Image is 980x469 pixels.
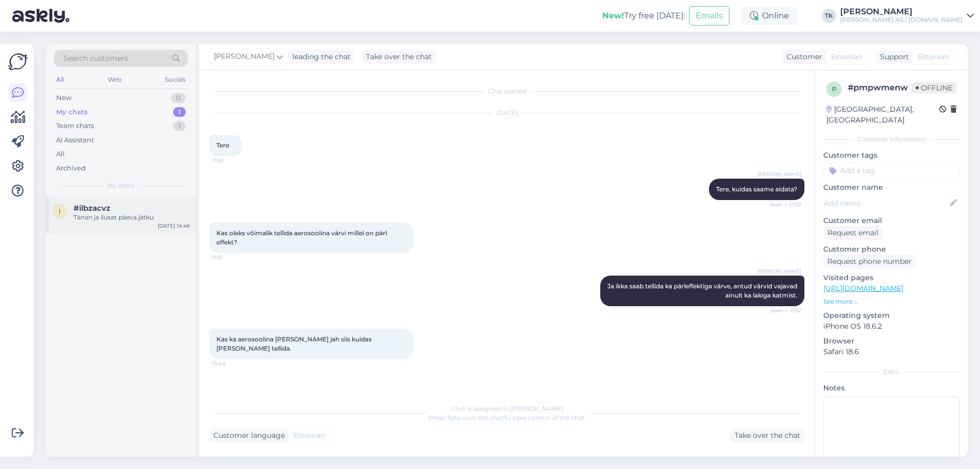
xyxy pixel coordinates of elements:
[823,297,960,306] p: See more ...
[823,310,960,321] p: Operating system
[173,121,186,131] div: 1
[107,181,135,190] span: My chats
[288,52,351,62] div: leading the chat
[216,141,229,149] span: Tere
[918,52,949,62] span: Estonian
[209,108,804,117] div: [DATE]
[823,347,960,357] p: Safari 18.6
[848,82,912,94] div: # pmpwmenw
[716,185,797,193] span: Tere, kuidas saame aidata?
[63,53,128,64] span: Search customers
[742,7,797,25] div: Online
[173,107,186,117] div: 1
[607,282,799,299] span: Ja ikka saab tellida ka pärleffektiga värve, antud värvid vajavad ainult ka lakiga katmist.
[106,73,124,86] div: Web
[209,430,285,441] div: Customer language
[212,254,251,261] span: 11:51
[763,307,801,314] span: Seen ✓ 11:52
[823,383,960,393] p: Notes
[171,93,186,103] div: 0
[56,149,65,159] div: All
[209,87,804,96] div: Chat started
[823,135,960,144] div: Customer information
[832,85,837,93] span: p
[823,182,960,193] p: Customer name
[782,52,822,62] div: Customer
[823,273,960,283] p: Visited pages
[840,8,974,24] a: [PERSON_NAME][PERSON_NAME] AS / [DOMAIN_NAME]
[831,52,862,62] span: Estonian
[823,226,883,240] div: Request email
[823,215,960,226] p: Customer email
[429,414,585,422] span: Press to take control of the chat
[602,10,685,22] div: Try free [DATE]:
[56,163,86,174] div: Archived
[54,73,66,86] div: All
[56,135,94,145] div: AI Assistant
[602,11,624,20] b: New!
[212,360,251,367] span: 15:49
[823,336,960,347] p: Browser
[216,335,373,352] span: Kas ka aerosoolina [PERSON_NAME] jah siis kuidas [PERSON_NAME] tellida.
[763,201,801,208] span: Seen ✓ 11:50
[214,51,275,62] span: [PERSON_NAME]
[840,8,963,16] div: [PERSON_NAME]
[757,170,801,178] span: [PERSON_NAME]
[823,163,960,178] input: Add a tag
[446,414,505,422] i: 'Take over the chat'
[216,229,388,246] span: Kas oleks võimalik tellida aerosoolina värvi millel on pärl effekt?
[73,213,190,222] div: Tänan ja ilusat päeva jätku
[158,222,190,230] div: [DATE] 14:46
[212,157,251,164] span: 11:50
[451,405,563,412] span: Chat is assigned to [PERSON_NAME]
[56,107,88,117] div: My chats
[823,284,903,293] a: [URL][DOMAIN_NAME]
[73,204,110,213] span: #ilbzacvz
[912,82,957,93] span: Offline
[56,121,94,131] div: Team chats
[8,52,28,71] img: Askly Logo
[56,93,71,103] div: New
[840,16,963,24] div: [PERSON_NAME] AS / [DOMAIN_NAME]
[823,321,960,332] p: iPhone OS 18.6.2
[293,430,325,441] span: Estonian
[59,207,61,215] span: i
[823,244,960,255] p: Customer phone
[824,198,948,209] input: Add name
[823,255,916,268] div: Request phone number
[362,50,436,64] div: Take over the chat
[689,6,729,26] button: Emails
[822,9,836,23] div: TK
[876,52,909,62] div: Support
[823,367,960,377] div: Extra
[823,150,960,161] p: Customer tags
[757,267,801,275] span: [PERSON_NAME]
[826,104,939,126] div: [GEOGRAPHIC_DATA], [GEOGRAPHIC_DATA]
[730,429,804,442] div: Take over the chat
[163,73,188,86] div: Socials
